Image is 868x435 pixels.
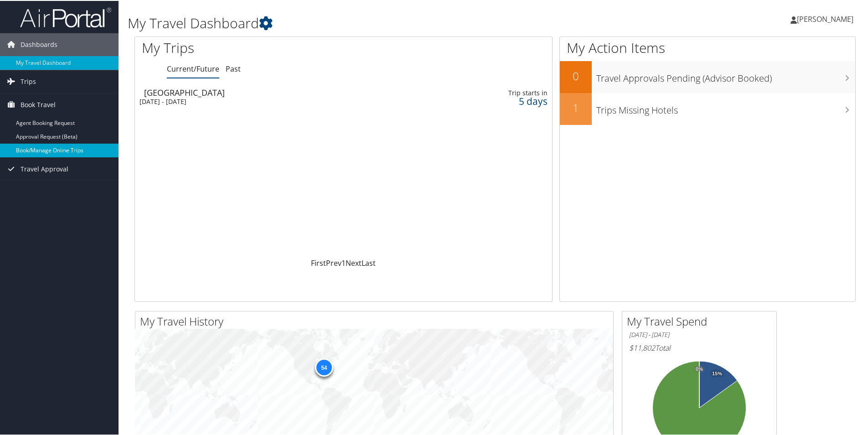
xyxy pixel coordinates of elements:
tspan: 15% [712,370,722,376]
a: Last [362,257,376,267]
h2: 0 [560,67,592,83]
span: Travel Approval [21,157,68,180]
tspan: 0% [696,366,703,371]
div: Trip starts in [451,88,547,96]
div: 5 days [451,96,547,104]
h3: Travel Approvals Pending (Advisor Booked) [596,67,855,84]
h3: Trips Missing Hotels [596,98,855,116]
div: 54 [315,357,333,376]
h2: My Travel Spend [627,313,776,328]
h6: [DATE] - [DATE] [629,330,770,338]
span: $11,802 [629,342,655,352]
a: Prev [326,257,341,267]
img: airportal-logo.png [20,6,111,27]
h6: Total [629,342,770,352]
div: [DATE] - [DATE] [139,97,393,105]
span: Book Travel [21,93,56,115]
a: Past [226,63,241,73]
span: [PERSON_NAME] [797,13,853,23]
h1: My Travel Dashboard [128,13,618,32]
a: Next [346,257,362,267]
span: Dashboards [21,32,57,55]
a: 0Travel Approvals Pending (Advisor Booked) [560,60,855,92]
h2: 1 [560,99,592,115]
h1: My Trips [142,37,372,57]
a: 1 [341,257,346,267]
div: [GEOGRAPHIC_DATA] [144,88,398,96]
a: Current/Future [167,63,219,73]
span: Trips [21,69,36,92]
a: 1Trips Missing Hotels [560,92,855,124]
h2: My Travel History [140,313,613,328]
a: First [311,257,326,267]
a: [PERSON_NAME] [790,5,863,32]
h1: My Action Items [560,37,855,57]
